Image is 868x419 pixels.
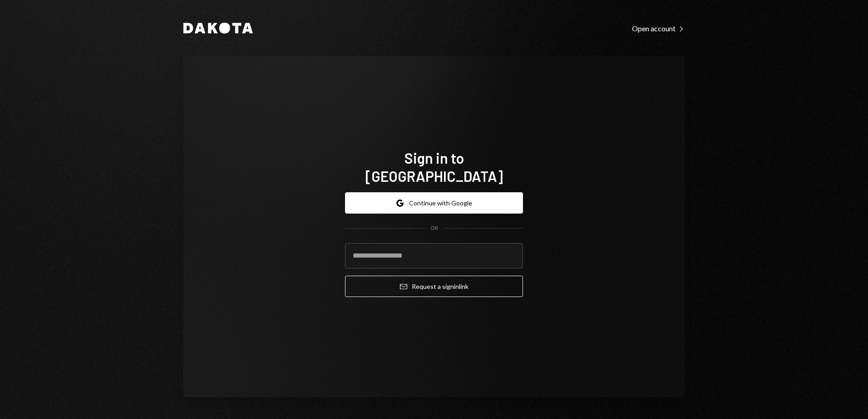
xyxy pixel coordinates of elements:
[632,23,685,33] a: Open account
[430,224,438,232] div: OR
[345,276,523,297] button: Request a signinlink
[345,149,523,185] h1: Sign in to [GEOGRAPHIC_DATA]
[632,24,685,33] div: Open account
[345,192,523,214] button: Continue with Google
